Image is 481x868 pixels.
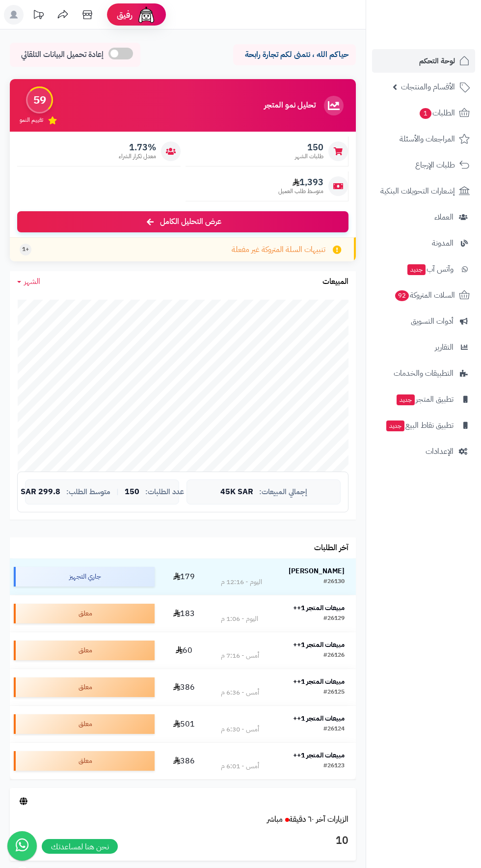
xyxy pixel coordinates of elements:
[314,544,348,553] h3: آخر الطلبات
[14,751,155,771] div: معلق
[221,688,259,698] div: أمس - 6:36 م
[385,419,454,432] span: تطبيق نقاط البيع
[267,813,348,825] a: الزيارات آخر ٦٠ دقيقةمباشر
[66,488,110,496] span: متوسط الطلب:
[160,216,221,227] span: عرض التحليل الكامل
[372,231,475,255] a: المدونة
[323,761,345,771] div: #26123
[293,640,345,650] strong: مبيعات المتجر 1++
[14,641,155,660] div: معلق
[14,677,155,697] div: معلق
[323,725,345,734] div: #26124
[293,603,345,613] strong: مبيعات المتجر 1++
[240,49,348,60] p: حياكم الله ، نتمنى لكم تجارة رابحة
[125,488,139,497] span: 150
[293,713,345,724] strong: مبيعات المتجر 1++
[397,394,415,405] span: جديد
[119,142,156,153] span: 1.73%
[21,49,104,60] span: إعادة تحميل البيانات التلقائي
[411,314,454,328] span: أدوات التسويق
[406,262,454,276] span: وآتس آب
[278,177,323,188] span: 1,393
[372,388,475,411] a: تطبيق المتجرجديد
[322,278,348,286] h3: المبيعات
[289,566,345,576] strong: [PERSON_NAME]
[159,595,209,632] td: 183
[21,488,60,497] span: 299.8 SAR
[372,179,475,203] a: إشعارات التحويلات البنكية
[432,236,454,250] span: المدونة
[372,101,475,125] a: الطلبات1
[159,632,209,669] td: 60
[22,245,29,253] span: +1
[293,750,345,760] strong: مبيعات المتجر 1++
[394,288,455,302] span: السلات المتروكة
[159,669,209,705] td: 386
[259,488,307,496] span: إجمالي المبيعات:
[435,340,454,354] span: التقارير
[372,257,475,281] a: وآتس آبجديد
[396,392,454,406] span: تطبيق المتجر
[293,676,345,687] strong: مبيعات المتجر 1++
[420,108,431,119] span: 1
[264,101,316,110] h3: تحليل نمو المتجر
[372,414,475,437] a: تطبيق نقاط البيعجديد
[323,688,345,698] div: #26125
[372,362,475,385] a: التطبيقات والخدمات
[394,366,454,380] span: التطبيقات والخدمات
[232,244,325,255] span: تنبيهات السلة المتروكة غير مفعلة
[386,420,404,431] span: جديد
[323,577,345,587] div: #26130
[372,153,475,177] a: طلبات الإرجاع
[17,211,348,232] a: عرض التحليل الكامل
[295,142,323,153] span: 150
[267,813,283,825] small: مباشر
[17,276,40,287] a: الشهر
[221,651,259,661] div: أمس - 7:16 م
[395,290,409,301] span: 92
[221,614,258,624] div: اليوم - 1:06 م
[14,714,155,734] div: معلق
[14,604,155,623] div: معلق
[119,152,156,161] span: معدل تكرار الشراء
[419,106,455,120] span: الطلبات
[415,158,455,172] span: طلبات الإرجاع
[323,651,345,661] div: #26126
[220,488,253,497] span: 45K SAR
[221,725,259,734] div: أمس - 6:30 م
[116,488,119,496] span: |
[372,283,475,307] a: السلات المتروكة92
[372,440,475,463] a: الإعدادات
[372,49,475,73] a: لوحة التحكم
[400,132,455,146] span: المراجعات والأسئلة
[401,80,455,94] span: الأقسام والمنتجات
[323,614,345,624] div: #26129
[159,559,209,595] td: 179
[145,488,184,496] span: عدد الطلبات:
[159,743,209,779] td: 386
[426,445,454,458] span: الإعدادات
[372,336,475,359] a: التقارير
[407,264,426,275] span: جديد
[221,761,259,771] div: أمس - 6:01 م
[159,706,209,742] td: 501
[117,9,133,21] span: رفيق
[419,54,455,68] span: لوحة التحكم
[295,152,323,161] span: طلبات الشهر
[372,205,475,229] a: العملاء
[24,276,40,287] span: الشهر
[26,5,51,27] a: تحديثات المنصة
[372,309,475,333] a: أدوات التسويق
[380,184,455,198] span: إشعارات التحويلات البنكية
[136,5,156,25] img: ai-face.png
[372,127,475,151] a: المراجعات والأسئلة
[278,187,323,196] span: متوسط طلب العميل
[221,577,262,587] div: اليوم - 12:16 م
[434,210,454,224] span: العملاء
[17,833,348,849] h3: 10
[14,567,155,587] div: جاري التجهيز
[20,116,43,124] span: تقييم النمو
